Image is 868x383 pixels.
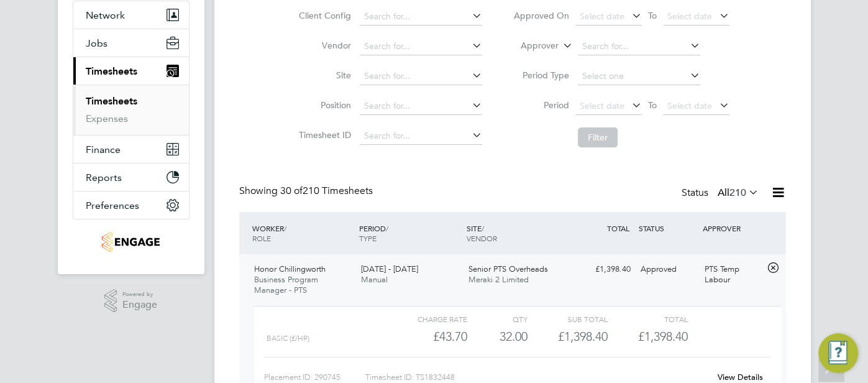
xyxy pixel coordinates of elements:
span: Jobs [86,37,107,49]
a: Go to home page [73,232,190,252]
button: Reports [73,164,189,191]
div: Sub Total [528,311,608,326]
span: Engage [122,300,157,310]
div: WORKER [249,217,357,249]
span: Preferences [86,200,139,211]
label: Period Type [513,70,569,81]
span: Select date [667,100,712,111]
img: g4s7-logo-retina.png [102,232,160,252]
label: Vendor [295,40,351,51]
span: Basic (£/HR) [267,334,309,343]
span: Powered by [122,289,157,300]
button: Timesheets [73,57,189,85]
label: Timesheet ID [295,129,351,141]
a: Expenses [86,113,128,124]
span: / [284,223,286,233]
button: Finance [73,136,189,163]
div: £1,398.40 [528,326,608,347]
label: All [718,187,759,199]
span: [DATE] - [DATE] [361,264,418,274]
span: VENDOR [467,233,497,243]
button: Engage Resource Center [818,333,858,373]
span: 30 of [280,185,303,197]
div: QTY [467,311,528,326]
span: Business Program Manager - PTS [254,274,318,295]
span: 210 [729,187,746,199]
span: To [644,7,660,24]
label: Approved On [513,10,569,21]
label: Period [513,99,569,111]
input: Search for... [360,8,482,25]
input: Search for... [578,38,700,55]
div: PTS Temp Labour [700,259,764,290]
span: Manual [361,274,388,285]
span: Network [86,9,125,21]
span: Select date [580,100,624,111]
div: SITE [464,217,571,249]
button: Network [73,1,189,29]
input: Search for... [360,98,482,115]
span: / [482,223,484,233]
div: STATUS [636,217,700,239]
span: 210 Timesheets [280,185,373,197]
button: Filter [578,127,618,147]
a: Powered byEngage [104,289,157,313]
div: Showing [239,185,375,198]
div: £1,398.40 [571,259,636,280]
div: Charge rate [386,311,467,326]
span: / [386,223,388,233]
span: TOTAL [607,223,629,233]
a: Timesheets [86,95,137,107]
label: Approver [503,40,559,52]
span: Select date [580,11,624,22]
input: Search for... [360,38,482,55]
span: Reports [86,172,122,183]
div: APPROVER [700,217,764,239]
span: ROLE [252,233,271,243]
input: Search for... [360,127,482,145]
label: Site [295,70,351,81]
div: 32.00 [467,326,528,347]
span: Honor Chillingworth [254,264,326,274]
span: Meraki 2 Limited [468,274,529,285]
input: Search for... [360,68,482,85]
div: Approved [636,259,700,280]
a: View Details [718,372,763,382]
div: PERIOD [356,217,464,249]
label: Position [295,99,351,111]
input: Select one [578,68,700,85]
div: £43.70 [386,326,467,347]
span: Select date [667,11,712,22]
span: TYPE [359,233,377,243]
span: Senior PTS Overheads [468,264,548,274]
span: Timesheets [86,65,137,77]
button: Preferences [73,191,189,219]
span: To [644,97,660,113]
div: Status [682,185,761,202]
button: Jobs [73,29,189,57]
label: Client Config [295,10,351,21]
div: Timesheets [73,85,189,135]
span: Finance [86,144,121,155]
span: £1,398.40 [638,329,688,344]
div: Total [608,311,688,326]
